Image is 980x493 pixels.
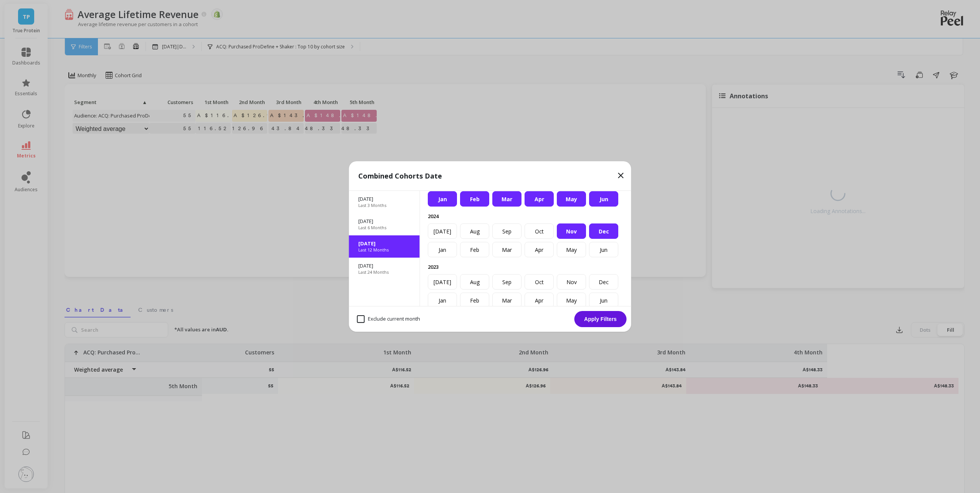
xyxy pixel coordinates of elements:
p: 2023 [428,263,624,270]
p: [DATE] [358,195,411,202]
span: Exclude current month [357,315,420,323]
div: Mar [492,293,521,308]
div: Nov [557,274,586,290]
div: Apr [525,242,554,257]
div: Sep [492,274,521,290]
div: Sep [492,223,521,239]
div: Dec [589,274,618,290]
div: Jun [589,191,618,207]
div: May [557,293,586,308]
div: May [557,242,586,257]
div: Nov [557,223,586,239]
p: [DATE] [358,240,411,247]
p: Last 3 Months [358,202,386,208]
div: Jun [589,293,618,308]
div: Feb [460,293,489,308]
div: [DATE] [428,223,457,239]
p: 2024 [428,213,624,220]
p: [DATE] [358,218,411,225]
p: Last 6 Months [358,225,386,231]
div: May [557,191,586,207]
div: Oct [525,223,554,239]
div: Jan [428,191,457,207]
p: Combined Cohorts Date [358,170,442,181]
p: Last 24 Months [358,269,389,275]
div: Aug [460,223,489,239]
div: Jan [428,293,457,308]
div: Apr [525,293,554,308]
div: Jun [589,242,618,257]
div: Jan [428,242,457,257]
div: Mar [492,242,521,257]
div: [DATE] [428,274,457,290]
div: Mar [492,191,521,207]
div: Feb [460,242,489,257]
div: Feb [460,191,489,207]
div: Dec [589,223,618,239]
p: Last 12 Months [358,247,389,253]
div: Apr [525,191,554,207]
div: Aug [460,274,489,290]
button: Apply Filters [574,311,627,327]
div: Oct [525,274,554,290]
p: [DATE] [358,262,411,269]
